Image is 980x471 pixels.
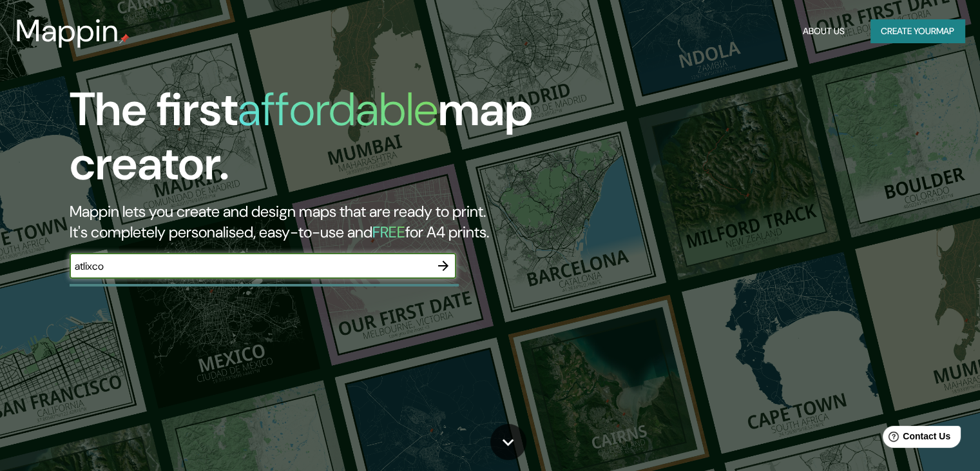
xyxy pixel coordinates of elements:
[70,259,430,274] input: Choose your favourite place
[70,201,560,243] h2: Mappin lets you create and design maps that are ready to print. It's completely personalised, eas...
[870,19,965,43] button: Create yourmap
[119,34,130,44] img: mappin-pin
[865,421,966,457] iframe: Help widget launcher
[70,83,560,201] h1: The first map creator.
[15,13,119,49] h3: Mappin
[238,79,438,139] h1: affordable
[372,222,405,242] h5: FREE
[798,19,850,43] button: About Us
